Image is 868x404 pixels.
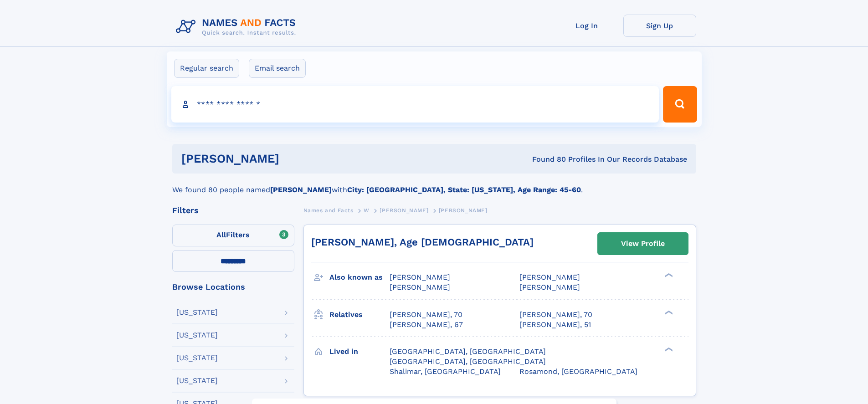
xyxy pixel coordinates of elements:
span: [PERSON_NAME] [390,273,450,281]
input: search input [171,86,659,123]
a: [PERSON_NAME] [380,205,428,216]
span: Shalimar, [GEOGRAPHIC_DATA] [390,367,501,376]
a: [PERSON_NAME], 51 [519,320,591,330]
h3: Lived in [329,344,390,359]
label: Regular search [174,59,239,78]
div: [US_STATE] [176,377,218,384]
div: ❯ [663,309,673,315]
span: [PERSON_NAME] [519,283,580,291]
div: ❯ [663,272,673,278]
div: We found 80 people named with . [172,174,696,195]
a: Sign Up [623,15,696,37]
span: [PERSON_NAME] [380,207,428,214]
a: [PERSON_NAME], 70 [390,310,462,320]
span: [GEOGRAPHIC_DATA], [GEOGRAPHIC_DATA] [390,357,546,366]
label: Email search [249,59,306,78]
img: Logo Names and Facts [172,15,303,39]
span: All [216,230,226,239]
span: Rosamond, [GEOGRAPHIC_DATA] [519,367,637,376]
div: [US_STATE] [176,332,218,339]
span: [PERSON_NAME] [390,283,450,291]
b: City: [GEOGRAPHIC_DATA], State: [US_STATE], Age Range: 45-60 [347,185,581,194]
a: Names and Facts [303,205,354,216]
div: View Profile [621,233,665,254]
div: Filters [172,206,294,215]
label: Filters [172,225,294,246]
div: Browse Locations [172,283,294,291]
b: [PERSON_NAME] [270,185,332,194]
h1: [PERSON_NAME] [181,153,406,164]
a: [PERSON_NAME], Age [DEMOGRAPHIC_DATA] [311,236,534,248]
h3: Relatives [329,307,390,322]
a: W [364,205,370,216]
div: ❯ [663,346,673,352]
span: [PERSON_NAME] [439,207,488,214]
span: [GEOGRAPHIC_DATA], [GEOGRAPHIC_DATA] [390,347,546,356]
div: [US_STATE] [176,354,218,362]
a: [PERSON_NAME], 67 [390,320,463,330]
div: [US_STATE] [176,309,218,316]
a: [PERSON_NAME], 70 [519,310,592,320]
div: Found 80 Profiles In Our Records Database [406,154,687,164]
span: [PERSON_NAME] [519,273,580,281]
a: View Profile [598,233,688,255]
h3: Also known as [329,270,390,285]
button: Search Button [663,86,697,123]
a: Log In [550,15,623,37]
span: W [364,207,370,214]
